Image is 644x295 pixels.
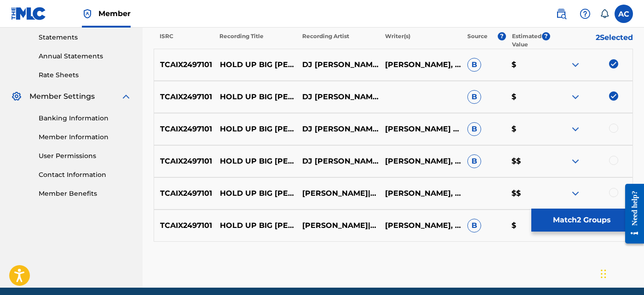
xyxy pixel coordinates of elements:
[609,91,618,101] img: deselect
[601,260,606,288] div: Drag
[39,113,132,123] a: Banking Information
[600,9,609,18] div: Notifications
[379,32,461,49] p: Writer(s)
[154,156,214,167] p: TCAIX2497101
[615,5,633,23] div: User Menu
[556,8,567,19] img: search
[467,58,481,72] span: B
[39,132,132,142] a: Member Information
[467,32,488,49] p: Source
[214,91,296,102] p: HOLD UP BIG [PERSON_NAME]
[506,124,550,135] p: $
[379,188,461,199] p: [PERSON_NAME], [PERSON_NAME], [PERSON_NAME], [PERSON_NAME] [PERSON_NAME], [PERSON_NAME]
[296,32,379,49] p: Recording Artist
[467,219,481,233] span: B
[467,154,481,168] span: B
[296,220,379,231] p: [PERSON_NAME]|DJ [PERSON_NAME]
[576,5,594,23] div: Help
[296,188,379,199] p: [PERSON_NAME]|DJ [PERSON_NAME]
[154,220,214,231] p: TCAIX2497101
[296,91,379,102] p: DJ [PERSON_NAME] & [PERSON_NAME]
[506,91,550,102] p: $
[542,32,550,40] span: ?
[379,59,461,70] p: [PERSON_NAME], [PERSON_NAME], [PERSON_NAME], [PERSON_NAME] [PERSON_NAME], [PERSON_NAME]
[618,176,644,250] iframe: Resource Center
[39,170,132,180] a: Contact Information
[214,124,296,135] p: HOLD UP BIG [PERSON_NAME]
[379,156,461,167] p: [PERSON_NAME], [PERSON_NAME], [PERSON_NAME], [PERSON_NAME] [PERSON_NAME], [PERSON_NAME]
[570,91,581,102] img: expand
[506,59,550,70] p: $
[570,156,581,167] img: expand
[11,7,46,20] img: MLC Logo
[39,70,132,80] a: Rate Sheets
[214,188,296,199] p: HOLD UP BIG [PERSON_NAME] (FEAT. [PERSON_NAME] & [PERSON_NAME])
[512,32,542,49] p: Estimated Value
[98,8,131,19] span: Member
[467,122,481,136] span: B
[498,32,506,40] span: ?
[296,59,379,70] p: DJ [PERSON_NAME] & [PERSON_NAME] [FEAT. [PERSON_NAME] & [PERSON_NAME]]
[598,251,644,295] iframe: Chat Widget
[154,91,214,102] p: TCAIX2497101
[214,59,296,70] p: HOLD UP BIG [PERSON_NAME]
[214,156,296,167] p: HOLD UP BIG [PERSON_NAME]
[531,209,633,232] button: Match2 Groups
[39,51,132,61] a: Annual Statements
[570,188,581,199] img: expand
[154,188,214,199] p: TCAIX2497101
[82,8,93,19] img: Top Rightsholder
[580,8,591,19] img: help
[121,91,132,102] img: expand
[296,156,379,167] p: DJ [PERSON_NAME],[PERSON_NAME],[PERSON_NAME],[PERSON_NAME]
[11,91,22,102] img: Member Settings
[506,220,550,231] p: $
[39,151,132,161] a: User Permissions
[506,156,550,167] p: $$
[214,220,296,231] p: HOLD UP BIG [PERSON_NAME]
[609,59,618,68] img: deselect
[552,5,570,23] a: Public Search
[213,32,296,49] p: Recording Title
[379,220,461,231] p: [PERSON_NAME], [PERSON_NAME], [PERSON_NAME], [PERSON_NAME] [PERSON_NAME], [PERSON_NAME]
[154,32,213,49] p: ISRC
[506,188,550,199] p: $$
[39,33,132,42] a: Statements
[39,189,132,199] a: Member Benefits
[296,124,379,135] p: DJ [PERSON_NAME] & [PERSON_NAME] FEAT. [PERSON_NAME] FEAT. [PERSON_NAME]
[154,124,214,135] p: TCAIX2497101
[154,59,214,70] p: TCAIX2497101
[570,59,581,70] img: expand
[550,32,633,49] p: 2 Selected
[467,90,481,104] span: B
[29,91,95,102] span: Member Settings
[379,124,461,135] p: [PERSON_NAME] [PERSON_NAME][PERSON_NAME] [PERSON_NAME] WATTSJOSEPH [PERSON_NAME] III
[570,124,581,135] img: expand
